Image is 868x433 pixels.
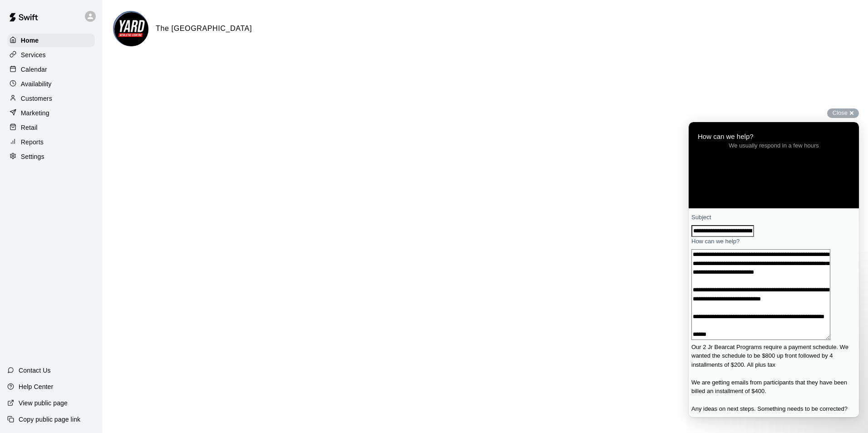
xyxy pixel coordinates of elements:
p: Reports [21,138,44,147]
p: Marketing [21,108,49,118]
div: Our 2 Jr Bearcat Programs require a payment schedule. We wanted the schedule to be $800 up front ... [3,221,168,318]
a: Settings [7,150,95,163]
span: Close [833,109,848,116]
p: Home [21,36,39,45]
a: Home [7,34,95,47]
p: Help Center [19,382,53,391]
form: Contact form [3,91,168,385]
img: The Yard Athletic Centre logo [114,12,148,46]
p: Calendar [21,65,47,74]
a: Calendar [7,63,95,76]
p: Retail [21,123,38,132]
span: Subject [3,92,22,98]
a: Reports [7,135,95,149]
span: How can we help? [3,116,51,123]
a: Marketing [7,106,95,120]
p: Availability [21,79,52,89]
a: Availability [7,77,95,91]
p: Copy public page link [19,415,80,424]
button: Close [827,108,859,118]
a: Customers [7,92,95,105]
a: Services [7,48,95,62]
h6: The [GEOGRAPHIC_DATA] [156,23,252,34]
p: Contact Us [19,366,51,375]
p: Services [21,50,46,59]
p: Customers [21,94,52,103]
p: Settings [21,152,44,161]
a: Retail [7,121,95,134]
iframe: Help Scout Beacon - Live Chat, Contact Form, and Knowledge Base [689,122,859,417]
p: View public page [19,399,68,408]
